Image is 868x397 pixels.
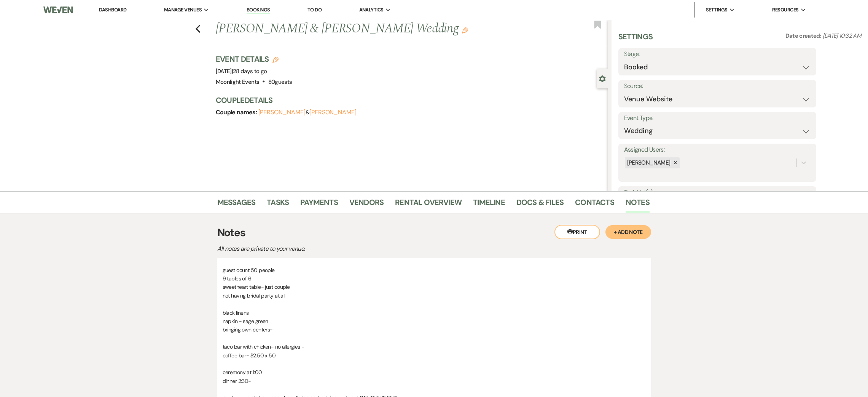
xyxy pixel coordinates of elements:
[349,196,384,213] a: Vendors
[395,196,462,213] a: Rental Overview
[223,351,646,360] p: coffee bar- $2.50 x 50
[599,75,606,82] button: Close lead details
[307,6,322,13] a: To Do
[223,368,646,376] p: ceremony at 1:00
[216,95,600,106] h3: Couple Details
[618,31,653,48] h3: Settings
[223,283,646,291] p: sweetheart table- just couple
[554,225,600,239] button: Print
[216,20,526,38] h1: [PERSON_NAME] & [PERSON_NAME] Wedding
[462,27,468,34] button: Edit
[267,196,289,213] a: Tasks
[164,6,202,14] span: Manage Venues
[309,109,357,115] button: [PERSON_NAME]
[772,6,798,14] span: Resources
[216,78,260,86] span: Moonlight Events
[473,196,505,213] a: Timeline
[216,108,258,116] span: Couple names:
[624,113,811,124] label: Event Type:
[268,78,292,86] span: 80 guests
[223,274,646,283] p: 9 tables of 6
[223,266,646,274] p: guest count 50 people
[233,67,267,75] span: 28 days to go
[223,291,646,300] p: not having bridal party at all
[217,196,256,213] a: Messages
[99,6,126,13] a: Dashboard
[258,109,306,115] button: [PERSON_NAME]
[516,196,564,213] a: Docs & Files
[223,309,646,317] p: black linens
[625,157,672,168] div: [PERSON_NAME]
[247,6,270,14] a: Bookings
[223,325,646,334] p: bringing own centers-
[216,54,292,64] h3: Event Details
[575,196,614,213] a: Contacts
[258,109,357,116] span: &
[223,343,646,351] p: taco bar with chicken- no allergies -
[624,49,811,60] label: Stage:
[626,196,650,213] a: Notes
[223,377,646,385] p: dinner 2:30-
[785,32,823,40] span: Date created:
[624,187,811,198] label: Task List(s):
[624,144,811,155] label: Assigned Users:
[823,32,861,40] span: [DATE] 10:32 AM
[217,244,484,254] p: All notes are private to your venue.
[43,2,73,18] img: Weven Logo
[359,6,384,14] span: Analytics
[216,67,267,75] span: [DATE]
[217,225,651,241] h3: Notes
[605,225,651,239] button: + Add Note
[624,81,811,92] label: Source:
[300,196,338,213] a: Payments
[706,6,728,14] span: Settings
[232,67,267,75] span: |
[223,317,646,325] p: napkin - sage green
